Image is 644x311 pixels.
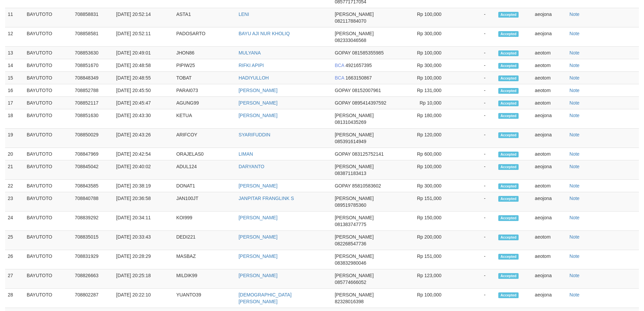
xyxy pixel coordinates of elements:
td: aeojona [532,269,567,289]
td: DONAT1 [173,180,236,192]
td: BAYUTOTO [24,8,72,27]
span: 081383747775 [335,222,366,227]
td: 15 [5,72,24,84]
a: MULYANA [239,50,261,55]
td: AGUNG99 [173,97,236,109]
td: aeotom [532,231,567,250]
a: Note [570,292,580,297]
td: aeojona [532,192,567,212]
td: 708850029 [72,129,113,148]
span: [PERSON_NAME] [335,234,374,240]
span: Accepted [498,183,519,189]
td: 17 [5,97,24,109]
a: [PERSON_NAME] [239,100,278,106]
td: - [452,27,496,47]
span: [PERSON_NAME] [335,113,374,118]
span: 083871183413 [335,171,366,176]
td: 708847969 [72,148,113,160]
td: aeotom [532,72,567,84]
td: BAYUTOTO [24,148,72,160]
td: 14 [5,59,24,72]
td: - [452,97,496,109]
td: 708831929 [72,250,113,269]
span: 081585355985 [352,50,384,55]
td: 708851670 [72,59,113,72]
a: BAYU AJI NUR KHOLIQ [239,31,290,36]
span: 085391614949 [335,139,366,144]
td: aeojona [532,160,567,180]
span: 083125752141 [352,151,384,157]
a: [PERSON_NAME] [239,234,278,240]
td: aeotom [532,97,567,109]
td: 19 [5,129,24,148]
td: 22 [5,180,24,192]
span: 0895414397592 [352,100,386,106]
span: Accepted [498,88,519,94]
td: ORAJELAS0 [173,148,236,160]
td: 24 [5,212,24,231]
span: Accepted [498,75,519,81]
td: KOI999 [173,212,236,231]
td: - [452,250,496,269]
td: Rp 100,000 [396,289,452,308]
td: aeotom [532,180,567,192]
td: - [452,269,496,289]
span: Accepted [498,254,519,260]
td: 708840788 [72,192,113,212]
td: aeotom [532,47,567,59]
td: Rp 120,000 [396,129,452,148]
td: 26 [5,250,24,269]
td: BAYUTOTO [24,84,72,97]
span: Accepted [498,164,519,170]
td: PADOSARTO [173,27,236,47]
td: [DATE] 20:45:50 [114,84,174,97]
td: aeojona [532,212,567,231]
td: 708835015 [72,231,113,250]
td: BAYUTOTO [24,269,72,289]
span: Accepted [498,235,519,240]
span: Accepted [498,215,519,221]
span: BCA [335,75,344,81]
td: Rp 151,000 [396,250,452,269]
a: LIMAN [239,151,253,157]
a: LENI [239,12,249,17]
td: Rp 150,000 [396,212,452,231]
a: Note [570,234,580,240]
span: [PERSON_NAME] [335,292,374,297]
a: JANPITAR FRANGLINK S [239,196,294,201]
td: Rp 200,000 [396,231,452,250]
td: [DATE] 20:43:30 [114,109,174,129]
span: 085774666052 [335,280,366,285]
td: - [452,192,496,212]
span: [PERSON_NAME] [335,215,374,220]
a: Note [570,63,580,68]
td: KETUA [173,109,236,129]
a: [PERSON_NAME] [239,215,278,220]
td: aeotom [532,59,567,72]
td: aeojona [532,109,567,129]
td: aeojona [532,129,567,148]
td: BAYUTOTO [24,212,72,231]
td: ADUL124 [173,160,236,180]
span: Accepted [498,50,519,56]
span: BCA [335,63,344,68]
td: BAYUTOTO [24,47,72,59]
td: [DATE] 20:25:18 [114,269,174,289]
span: GOPAY [335,183,351,188]
span: Accepted [498,12,519,18]
td: - [452,289,496,308]
td: BAYUTOTO [24,250,72,269]
td: YUANTO39 [173,289,236,308]
a: SYARIFUDDIN [239,132,270,137]
span: 082333046568 [335,38,366,43]
span: 4921657395 [345,63,372,68]
td: 20 [5,148,24,160]
a: [PERSON_NAME] [239,183,278,188]
td: [DATE] 20:33:43 [114,231,174,250]
td: - [452,231,496,250]
a: Note [570,215,580,220]
td: 708852788 [72,84,113,97]
td: 23 [5,192,24,212]
span: Accepted [498,292,519,298]
a: DARYANTO [239,164,264,169]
